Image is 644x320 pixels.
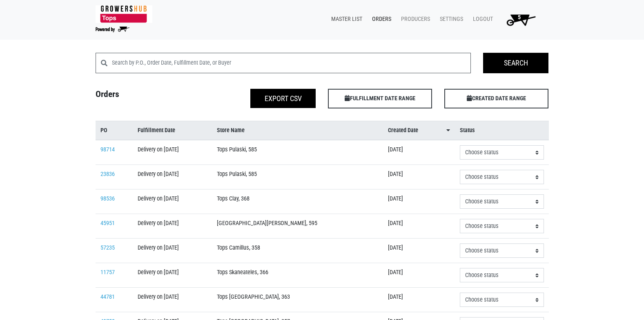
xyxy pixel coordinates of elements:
td: Delivery on [DATE] [133,140,212,165]
span: FULFILLMENT DATE RANGE [328,89,432,108]
a: Logout [466,11,496,27]
td: Delivery on [DATE] [133,239,212,263]
td: [DATE] [383,189,455,214]
td: Delivery on [DATE] [133,288,212,312]
a: Settings [433,11,466,27]
a: Orders [365,11,394,27]
h4: Orders [89,89,206,105]
td: Tops [GEOGRAPHIC_DATA], 363 [212,288,383,312]
a: 44781 [100,293,115,300]
a: Store Name [217,126,378,135]
a: Master List [325,11,365,27]
span: PO [100,126,107,135]
td: [DATE] [383,239,455,263]
td: Tops Pulaski, 585 [212,165,383,189]
a: 98714 [100,146,115,153]
img: Powered by Big Wheelbarrow [96,27,129,32]
a: 11757 [100,269,115,276]
td: [DATE] [383,263,455,288]
input: Search [483,53,548,73]
td: [GEOGRAPHIC_DATA][PERSON_NAME], 595 [212,214,383,239]
td: Tops Skaneateles, 366 [212,263,383,288]
td: Delivery on [DATE] [133,165,212,189]
a: PO [100,126,128,135]
td: [DATE] [383,214,455,239]
td: Delivery on [DATE] [133,214,212,239]
td: [DATE] [383,140,455,165]
a: 45951 [100,220,115,227]
span: CREATED DATE RANGE [444,89,548,108]
td: Delivery on [DATE] [133,263,212,288]
a: Created Date [388,126,450,135]
span: 5 [518,14,521,21]
button: Export CSV [250,89,316,108]
img: 279edf242af8f9d49a69d9d2afa010fb.png [96,5,152,23]
td: Tops Pulaski, 585 [212,140,383,165]
span: Fulfillment Date [138,126,175,135]
a: Producers [394,11,433,27]
td: Delivery on [DATE] [133,189,212,214]
a: 57235 [100,244,115,251]
span: Status [460,126,475,135]
input: Search by P.O., Order Date, Fulfillment Date, or Buyer [112,53,471,73]
td: Tops Clay, 368 [212,189,383,214]
a: Fulfillment Date [138,126,207,135]
span: Store Name [217,126,245,135]
a: 98536 [100,195,115,202]
span: Created Date [388,126,418,135]
a: Status [460,126,544,135]
td: Tops Camillus, 358 [212,239,383,263]
td: [DATE] [383,165,455,189]
td: [DATE] [383,288,455,312]
a: 23836 [100,171,115,178]
img: Cart [503,11,539,28]
a: 5 [496,11,542,28]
